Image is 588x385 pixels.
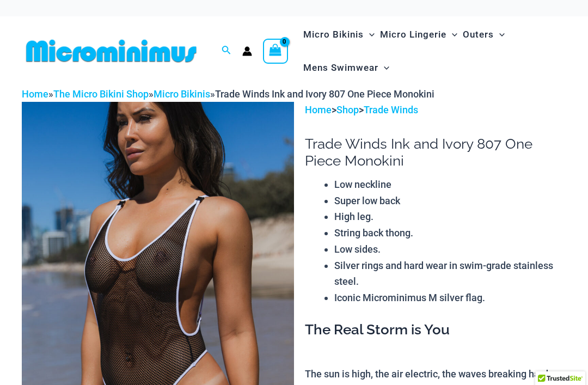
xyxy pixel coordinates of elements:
a: Search icon link [222,44,231,58]
img: MM SHOP LOGO FLAT [22,39,201,63]
span: Menu Toggle [378,54,389,82]
li: Iconic Microminimus M silver flag. [334,290,566,306]
nav: Site Navigation [299,16,566,86]
span: Trade Winds Ink and Ivory 807 One Piece Monokini [215,88,434,100]
a: View Shopping Cart, empty [263,39,288,64]
a: Micro BikinisMenu ToggleMenu Toggle [301,18,377,51]
h3: The Real Storm is You [305,321,566,339]
a: The Micro Bikini Shop [53,88,149,100]
a: Shop [336,104,359,115]
li: Super low back [334,193,566,209]
a: Home [305,104,332,115]
a: Micro Bikinis [154,88,210,100]
li: Low neckline [334,176,566,193]
p: > > [305,102,566,118]
a: Mens SwimwearMenu ToggleMenu Toggle [301,51,392,84]
span: Menu Toggle [364,21,375,48]
span: Menu Toggle [446,21,457,48]
li: String back thong. [334,225,566,241]
li: Low sides. [334,241,566,258]
li: Silver rings and hard wear in swim-grade stainless steel. [334,258,566,290]
h1: Trade Winds Ink and Ivory 807 One Piece Monokini [305,136,566,169]
span: Micro Bikinis [303,21,364,48]
span: Outers [463,21,494,48]
span: Mens Swimwear [303,54,378,82]
li: High leg. [334,209,566,225]
span: Micro Lingerie [380,21,446,48]
span: » » » [22,88,434,100]
a: Trade Winds [364,104,418,115]
a: Micro LingerieMenu ToggleMenu Toggle [377,18,460,51]
a: OutersMenu ToggleMenu Toggle [460,18,507,51]
a: Account icon link [242,46,252,56]
a: Home [22,88,48,100]
span: Menu Toggle [494,21,505,48]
